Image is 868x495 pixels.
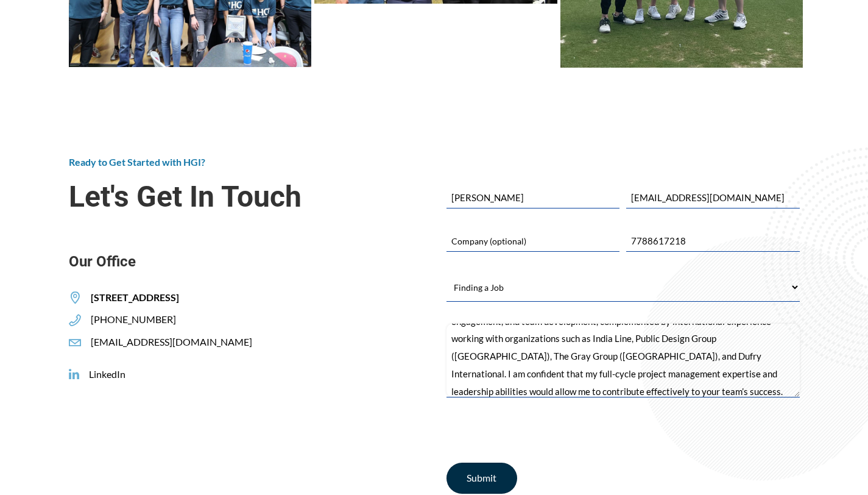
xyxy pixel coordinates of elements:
span: Let's Get In Touch [69,180,422,213]
input: Email [626,187,799,208]
input: Name [446,187,619,208]
span: [PHONE_NUMBER] [81,313,176,326]
span: [STREET_ADDRESS] [81,291,179,304]
a: [EMAIL_ADDRESS][DOMAIN_NAME] [69,336,252,349]
a: LinkedIn [69,368,125,381]
span: Our Office [69,252,422,271]
span: Ready to Get Started with HGI? [69,156,205,168]
input: Submit [446,463,517,494]
input: Company (optional) [446,230,619,251]
a: [PHONE_NUMBER] [69,313,176,326]
span: [EMAIL_ADDRESS][DOMAIN_NAME] [81,336,252,349]
input: Phone (optional) [626,230,799,251]
span: LinkedIn [79,368,125,381]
